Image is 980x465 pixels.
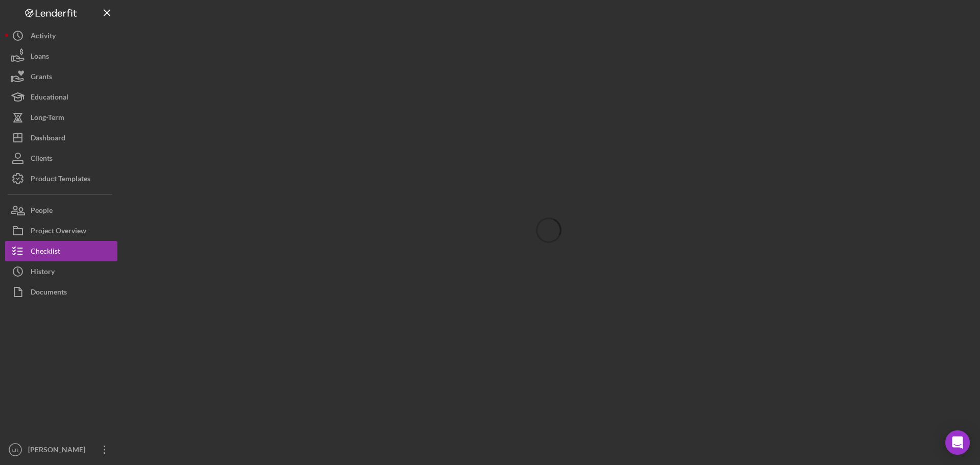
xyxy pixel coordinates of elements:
[5,241,117,261] button: Checklist
[31,87,68,110] div: Educational
[31,168,90,191] div: Product Templates
[31,66,52,89] div: Grants
[5,221,117,241] button: Project Overview
[26,439,92,462] div: [PERSON_NAME]
[5,282,117,302] button: Documents
[5,107,117,128] button: Long-Term
[5,66,117,87] button: Grants
[31,221,86,243] div: Project Overview
[31,128,65,151] div: Dashboard
[12,447,18,453] text: LR
[945,430,970,455] div: Open Intercom Messenger
[5,261,117,282] button: History
[31,107,64,130] div: Long-Term
[5,168,117,189] button: Product Templates
[31,261,55,284] div: History
[31,200,53,223] div: People
[31,46,49,69] div: Loans
[31,241,60,264] div: Checklist
[5,87,117,107] button: Educational
[31,26,56,48] div: Activity
[5,439,117,460] button: LR[PERSON_NAME]
[5,128,117,148] button: Dashboard
[5,200,117,221] button: People
[5,26,117,46] button: Activity
[5,46,117,66] button: Loans
[5,148,117,168] button: Clients
[31,148,53,171] div: Clients
[31,282,67,305] div: Documents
